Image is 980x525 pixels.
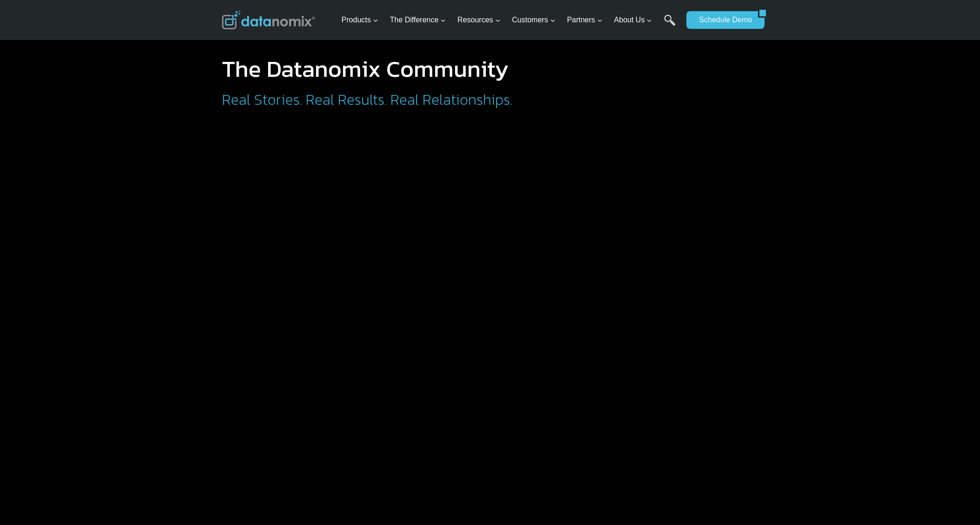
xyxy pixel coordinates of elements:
span: Customers [512,14,555,26]
a: Schedule Demo [686,11,758,29]
img: Datanomix [222,11,315,29]
span: The Difference [390,14,446,26]
nav: Primary Navigation [338,5,682,35]
h1: The Datanomix Community [222,57,590,81]
span: Products [342,14,378,26]
span: Resources [457,14,500,26]
span: Partners [567,14,602,26]
span: About Us [614,14,652,26]
h2: Real Stories. Real Results. Real Relationships. [222,92,590,107]
a: Search [664,14,676,35]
